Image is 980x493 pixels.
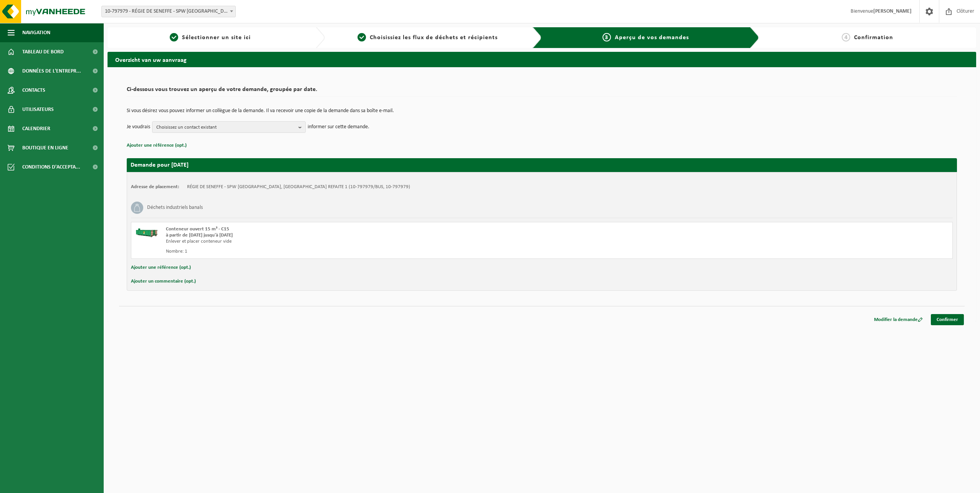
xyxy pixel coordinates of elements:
span: 1 [170,33,178,41]
strong: à partir de [DATE] jusqu'à [DATE] [166,233,233,238]
span: 10-797979 - RÉGIE DE SENEFFE - SPW CHARLEROI - SENEFFE [101,6,236,17]
a: Confirmer [931,314,964,325]
span: Contacts [22,81,45,100]
p: Si vous désirez vous pouvez informer un collègue de la demande. Il va recevoir une copie de la de... [127,108,957,114]
span: Confirmation [854,35,893,41]
span: Boutique en ligne [22,138,68,157]
a: 1Sélectionner un site ici [111,33,310,42]
span: Aperçu de vos demandes [615,35,689,41]
td: RÉGIE DE SENEFFE - SPW [GEOGRAPHIC_DATA], [GEOGRAPHIC_DATA] REFAITE 1 (10-797979/BUS, 10-797979) [187,184,410,190]
div: Nombre: 1 [166,248,573,255]
img: HK-XC-15-GN-00.png [135,226,158,238]
a: Modifier la demande [868,314,929,325]
strong: [PERSON_NAME] [873,8,912,14]
span: Conteneur ouvert 15 m³ - C15 [166,227,229,232]
div: Enlever et placer conteneur vide [166,238,573,245]
p: Je voudrais [127,121,150,133]
span: 2 [358,33,366,41]
h2: Overzicht van uw aanvraag [108,52,976,67]
a: 2Choisissiez les flux de déchets et récipients [329,33,527,42]
p: informer sur cette demande. [308,121,369,133]
h3: Déchets industriels banals [147,202,203,214]
button: Ajouter un commentaire (opt.) [131,276,196,286]
span: Choisissez un contact existant [156,122,295,133]
button: Choisissez un contact existant [152,121,306,133]
span: 4 [842,33,850,41]
button: Ajouter une référence (opt.) [127,141,187,151]
span: Conditions d'accepta... [22,157,80,177]
h2: Ci-dessous vous trouvez un aperçu de votre demande, groupée par date. [127,86,957,97]
span: 3 [603,33,611,41]
strong: Demande pour [DATE] [131,162,189,168]
span: Données de l'entrepr... [22,61,81,81]
span: Utilisateurs [22,100,54,119]
span: Sélectionner un site ici [182,35,251,41]
span: Choisissiez les flux de déchets et récipients [370,35,498,41]
span: Navigation [22,23,50,42]
strong: Adresse de placement: [131,184,179,189]
span: Calendrier [22,119,50,138]
button: Ajouter une référence (opt.) [131,263,191,273]
span: 10-797979 - RÉGIE DE SENEFFE - SPW CHARLEROI - SENEFFE [102,6,235,17]
span: Tableau de bord [22,42,64,61]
